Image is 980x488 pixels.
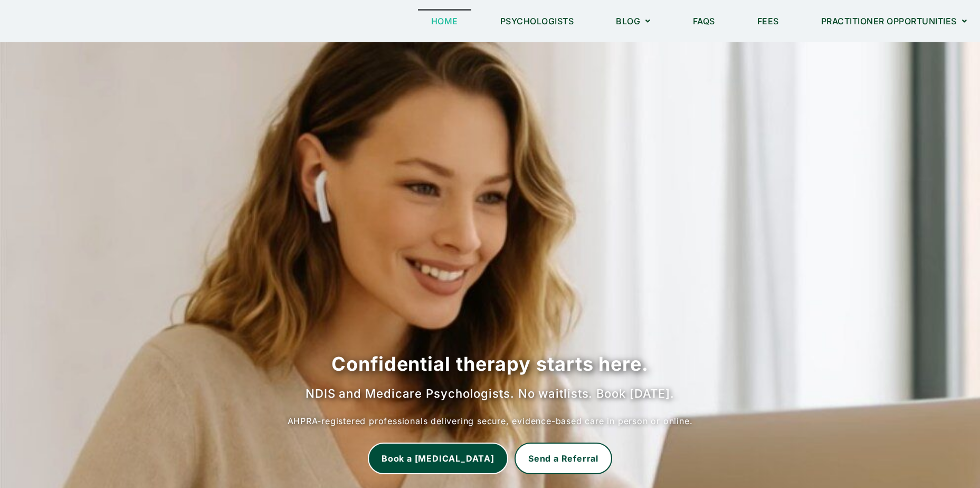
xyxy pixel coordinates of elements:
a: Blog [603,9,664,33]
a: Send a Referral to Chat Corner [515,443,612,474]
a: Home [418,9,471,33]
p: AHPRA-registered professionals delivering secure, evidence-based care in person or online. [11,412,969,429]
a: FAQs [680,9,728,33]
a: Psychologists [487,9,587,33]
h1: Confidential therapy starts here. [11,351,969,377]
a: Book a Psychologist Now [368,443,508,474]
h2: NDIS and Medicare Psychologists. No waitlists. Book [DATE]. [11,386,969,402]
a: Fees [744,9,792,33]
